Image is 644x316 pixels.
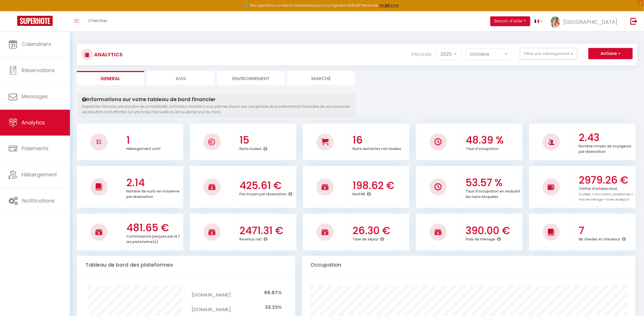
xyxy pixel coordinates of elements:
h3: 481.65 € [127,222,182,234]
p: Taux d'occupation [466,145,499,151]
a: ... [GEOGRAPHIC_DATA] [547,11,624,31]
button: Actions [588,48,633,59]
p: Superhote n'est pas une solution de comptabilité. La fonction Analytics vous permet d'avoir une v... [82,104,350,115]
h3: 2.43 [579,132,634,144]
p: Prix moyen par réservation [240,190,287,196]
span: Notifications [22,197,55,204]
h3: 425.61 € [240,180,295,192]
span: (nuitées + commission plateformes + frais de ménage + taxes de séjour) [579,192,633,202]
li: Environnement [217,71,285,85]
label: Période [412,48,432,61]
img: logout [630,18,638,25]
li: General [77,71,144,85]
h3: 2.14 [127,177,182,189]
span: 33.33% [265,304,282,311]
h3: 48.39 % [466,134,521,146]
p: RevPAR [353,190,365,196]
h3: 198.62 € [353,180,408,192]
p: Taux d'occupation en excluant les nuits bloquées [466,188,521,199]
p: Commissions perçues par la / les plateforme(s) [127,233,180,244]
span: Réservations [22,67,55,74]
span: Messages [22,93,48,100]
span: Hébergement [22,171,57,178]
h3: 26.30 € [353,225,408,237]
img: NO IMAGE [435,183,442,190]
h3: 15 [240,134,295,146]
li: Avis [147,71,214,85]
span: Calendriers [22,41,51,48]
h3: Analytics [93,48,123,61]
h3: 1 [127,134,182,146]
span: Chercher [88,18,108,24]
h3: 2979.26 € [579,174,634,186]
span: [GEOGRAPHIC_DATA] [563,18,617,26]
p: Revenus net [240,236,262,242]
a: Chercher [83,11,112,31]
p: Nuits restantes non louées [353,145,401,151]
p: Hébergement actif [127,145,161,151]
p: Frais de ménage [466,236,496,242]
a: >>> ICI <<<< [379,3,399,8]
p: Nuits louées [240,145,262,151]
h3: 16 [353,134,408,146]
img: Super Booking [17,16,53,26]
span: Analytics [22,119,45,126]
td: [DOMAIN_NAME] [192,300,231,315]
button: Filtrer par hébergement [520,48,578,59]
button: Besoin d'aide ? [490,16,530,26]
span: 66.67% [264,289,282,296]
div: Occupation [302,256,635,274]
p: Chiffre d'affaires brut [579,185,633,202]
img: NO IMAGE [97,140,101,144]
td: [DOMAIN_NAME] [192,286,231,300]
h3: 53.57 % [466,177,521,189]
span: Paiements [22,145,49,152]
div: Tableau de bord des plateformes [77,256,295,274]
p: Nombre de nuits en moyenne par réservation [127,188,180,199]
li: Marché [287,71,355,85]
h4: Informations sur votre tableau de bord financier [82,96,350,103]
img: NO IMAGE [548,184,555,190]
h3: 390.00 € [466,225,521,237]
p: Nombre moyen de voyageurs par réservation [579,142,632,154]
h3: 2471.31 € [240,225,295,237]
h3: 7 [579,225,634,237]
img: ... [551,16,560,28]
p: Nb checkin et checkout [579,236,620,242]
p: Taxe de séjour [353,236,379,242]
